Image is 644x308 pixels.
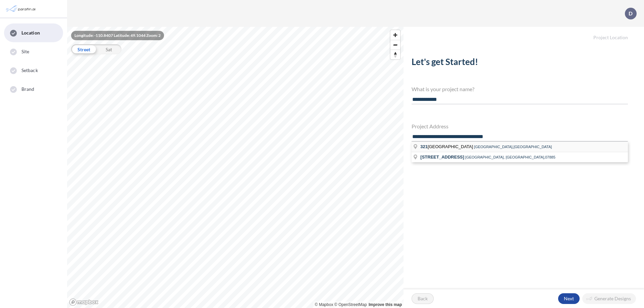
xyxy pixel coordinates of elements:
span: Zoom out [390,40,400,50]
p: Next [564,295,574,302]
button: Next [558,293,580,304]
a: Mapbox homepage [69,298,99,306]
span: [STREET_ADDRESS] [420,155,464,160]
h4: Project Address [412,123,628,129]
p: D [629,10,633,16]
canvas: Map [67,27,404,308]
button: Reset bearing to north [390,50,400,59]
span: [GEOGRAPHIC_DATA],[GEOGRAPHIC_DATA] [474,145,552,149]
h2: Let's get Started! [412,57,628,70]
a: Improve this map [369,302,402,307]
span: Reset bearing to north [390,50,400,59]
span: 321 [420,144,428,149]
button: Zoom out [390,40,400,50]
div: Street [71,44,96,54]
div: Longitude: -110.8407 Latitude: 49.1044 Zoom: 2 [71,31,164,40]
span: Setback [21,67,38,74]
span: [GEOGRAPHIC_DATA] [420,144,474,149]
span: Site [21,48,29,55]
div: Sat [96,44,121,54]
span: [GEOGRAPHIC_DATA], [GEOGRAPHIC_DATA],07885 [465,155,555,159]
span: Location [21,29,40,36]
h4: What is your project name? [412,86,628,92]
span: Brand [21,86,35,93]
a: OpenStreetMap [334,302,367,307]
button: Zoom in [390,30,400,40]
img: Parafin [5,3,38,15]
h5: Project Location [404,27,644,41]
a: Mapbox [315,302,333,307]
